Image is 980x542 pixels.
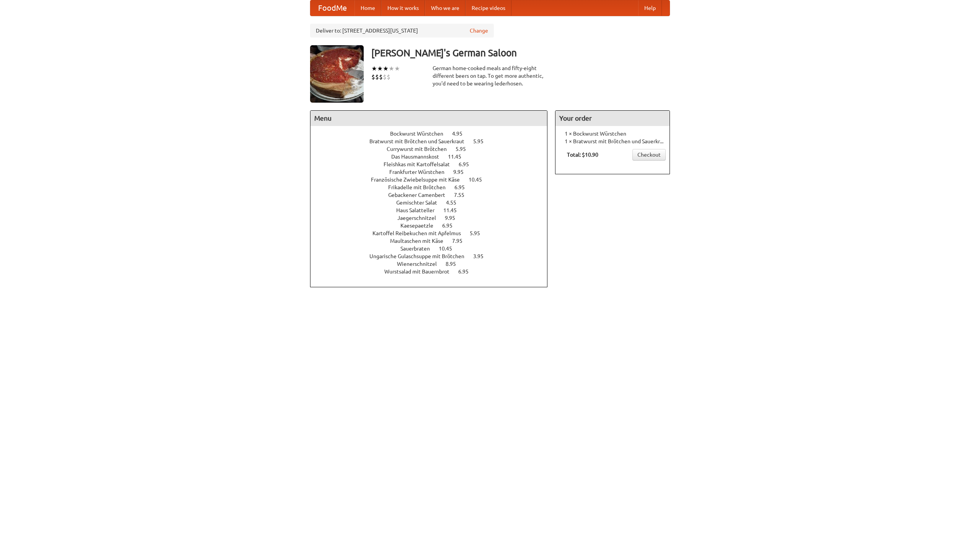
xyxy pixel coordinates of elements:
span: Frikadelle mit Brötchen [388,184,453,190]
a: Currywurst mit Brötchen 5.95 [387,146,480,152]
span: 9.95 [445,215,463,221]
a: Jaegerschnitzel 9.95 [397,215,469,221]
a: Checkout [632,149,666,160]
span: Französische Zwiebelsuppe mit Käse [371,177,467,183]
li: $ [383,73,387,81]
span: Wienerschnitzel [397,261,444,267]
span: 4.55 [446,200,464,206]
a: Help [638,0,662,16]
span: Wurstsalad mit Bauernbrot [384,269,457,275]
li: $ [371,73,375,81]
span: Frankfurter Würstchen [389,169,452,175]
b: Total: $10.90 [567,152,598,158]
span: 10.45 [469,177,490,183]
span: 7.55 [454,192,472,198]
span: 8.95 [446,261,464,267]
span: Haus Salatteller [396,207,442,213]
a: Frikadelle mit Brötchen 6.95 [388,184,479,190]
span: Ungarische Gulaschsuppe mit Brötchen [369,253,472,259]
li: ★ [383,64,389,73]
li: $ [375,73,379,81]
span: 3.95 [473,253,491,259]
a: Wienerschnitzel 8.95 [397,261,470,267]
img: angular.jpg [310,45,364,103]
li: ★ [377,64,383,73]
li: ★ [394,64,400,73]
span: 9.95 [453,169,471,175]
div: Deliver to: [STREET_ADDRESS][US_STATE] [310,24,494,38]
a: Das Hausmannskost 11.45 [391,154,475,160]
a: Bratwurst mit Brötchen und Sauerkraut 5.95 [369,138,498,144]
a: Fleishkas mit Kartoffelsalat 6.95 [384,161,483,167]
a: How it works [381,0,425,16]
li: 1 × Bratwurst mit Brötchen und Sauerkraut [559,138,666,145]
a: Ungarische Gulaschsuppe mit Brötchen 3.95 [369,253,498,259]
a: FoodMe [310,0,354,16]
a: Haus Salatteller 11.45 [396,207,471,213]
span: Jaegerschnitzel [397,215,444,221]
span: Sauerbraten [400,246,438,252]
span: Gebackener Camenbert [388,192,453,198]
div: German home-cooked meals and fifty-eight different beers on tap. To get more authentic, you'd nee... [433,64,547,87]
span: 4.95 [452,131,470,137]
a: Gebackener Camenbert 7.55 [388,192,479,198]
span: 6.95 [458,269,476,275]
span: 10.45 [439,246,460,252]
li: 1 × Bockwurst Würstchen [559,130,666,138]
span: 11.45 [443,207,464,213]
span: 5.95 [456,146,474,152]
a: Kaesepaetzle 6.95 [400,223,467,229]
h4: Menu [310,111,547,126]
a: Kartoffel Reibekuchen mit Apfelmus 5.95 [372,230,494,236]
li: $ [379,73,383,81]
span: 7.95 [452,238,470,244]
span: 6.95 [454,184,472,190]
span: Kartoffel Reibekuchen mit Apfelmus [372,230,469,236]
h3: [PERSON_NAME]'s German Saloon [371,45,670,61]
a: Frankfurter Würstchen 9.95 [389,169,478,175]
span: 5.95 [473,138,491,144]
span: 6.95 [459,161,477,167]
li: ★ [389,64,394,73]
a: Home [354,0,381,16]
a: Maultaschen mit Käse 7.95 [390,238,477,244]
a: Französische Zwiebelsuppe mit Käse 10.45 [371,177,496,183]
a: Change [470,27,488,34]
li: $ [387,73,390,81]
span: 5.95 [470,230,488,236]
a: Who we are [425,0,465,16]
span: Currywurst mit Brötchen [387,146,454,152]
span: Bratwurst mit Brötchen und Sauerkraut [369,138,472,144]
a: Gemischter Salat 4.55 [396,200,470,206]
span: Fleishkas mit Kartoffelsalat [384,161,457,167]
a: Recipe videos [465,0,511,16]
span: 11.45 [448,154,469,160]
span: Maultaschen mit Käse [390,238,451,244]
span: Bockwurst Würstchen [390,131,451,137]
span: Kaesepaetzle [400,223,441,229]
a: Bockwurst Würstchen 4.95 [390,131,477,137]
span: Das Hausmannskost [391,154,447,160]
span: 6.95 [442,223,460,229]
a: Wurstsalad mit Bauernbrot 6.95 [384,269,483,275]
h4: Your order [555,111,670,126]
span: Gemischter Salat [396,200,445,206]
a: Sauerbraten 10.45 [400,246,466,252]
li: ★ [371,64,377,73]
